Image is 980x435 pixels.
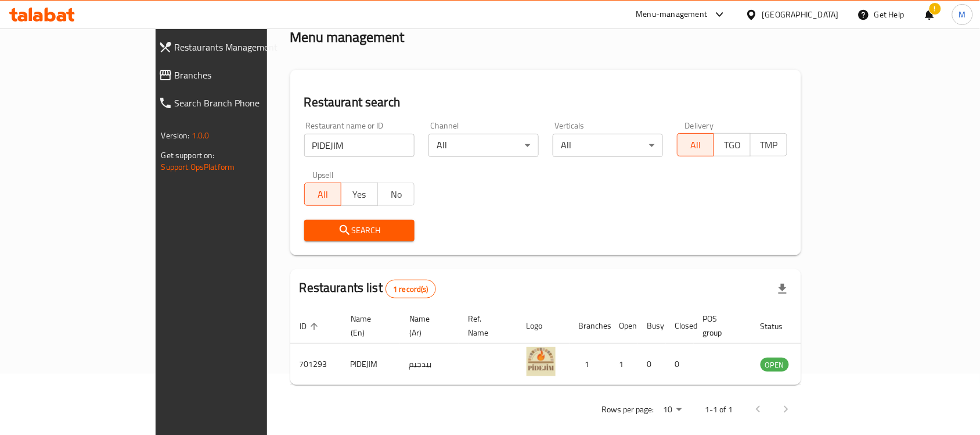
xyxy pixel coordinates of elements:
button: No [377,183,415,206]
button: All [677,133,714,156]
td: PIDEJIM [341,344,400,385]
div: Menu-management [636,8,708,22]
div: Rows per page: [658,401,686,419]
span: 1 record(s) [386,284,435,295]
span: Ref. Name [468,312,503,340]
div: All [428,134,539,157]
a: Support.OpsPlatform [161,159,235,174]
span: Name (Ar) [409,312,445,340]
span: OPEN [761,358,789,372]
td: 1 [610,344,638,385]
div: All [553,134,663,157]
span: 1.0.0 [192,128,210,143]
div: [GEOGRAPHIC_DATA] [762,8,839,21]
button: Yes [341,183,378,206]
th: Busy [638,308,666,344]
span: Restaurants Management [175,40,310,54]
button: All [304,183,341,206]
th: Branches [570,308,610,344]
input: Search for restaurant name or ID.. [304,134,415,157]
span: Version: [161,128,190,143]
span: TMP [755,137,783,154]
span: Status [761,319,798,333]
span: No [383,186,410,203]
a: Branches [149,61,319,89]
td: 0 [638,344,666,385]
span: Search [314,223,405,238]
button: Search [304,220,415,241]
span: ID [300,319,322,333]
h2: Menu management [290,28,405,47]
span: Yes [346,186,373,203]
th: Open [610,308,638,344]
th: Closed [666,308,694,344]
img: PIDEJIM [527,347,556,376]
label: Delivery [685,122,714,130]
p: 1-1 of 1 [705,402,733,417]
span: All [309,186,337,203]
h2: Restaurants list [300,279,436,298]
button: TMP [750,133,787,156]
button: TGO [714,133,751,156]
div: Total records count [385,280,436,298]
p: Rows per page: [601,402,654,417]
a: Search Branch Phone [149,89,319,117]
h2: Restaurant search [304,94,788,111]
a: Restaurants Management [149,33,319,61]
td: بيدجيم [400,344,459,385]
span: All [682,137,709,154]
span: Get support on: [161,148,215,163]
span: M [959,8,966,21]
span: Search Branch Phone [175,96,310,110]
th: Logo [517,308,570,344]
td: 0 [666,344,694,385]
span: Name (En) [351,312,386,340]
label: Upsell [312,171,334,179]
td: 1 [570,344,610,385]
span: TGO [719,137,746,154]
div: Export file [769,275,797,303]
table: enhanced table [290,308,852,385]
span: POS group [703,312,737,340]
span: Branches [175,68,310,82]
